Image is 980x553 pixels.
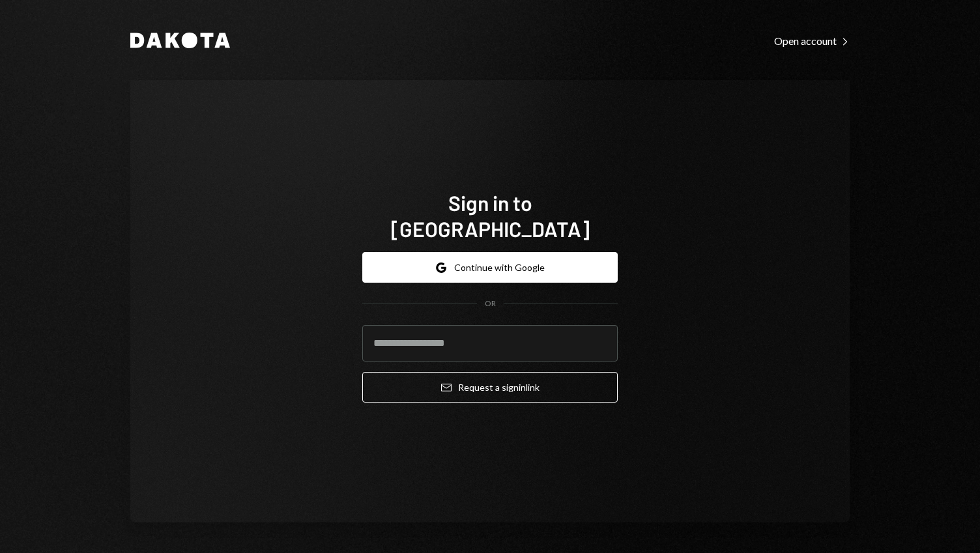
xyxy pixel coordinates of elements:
button: Continue with Google [362,252,618,283]
div: OR [485,298,496,309]
button: Request a signinlink [362,372,618,403]
h1: Sign in to [GEOGRAPHIC_DATA] [362,190,618,242]
a: Open account [774,33,850,48]
div: Open account [774,35,850,48]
